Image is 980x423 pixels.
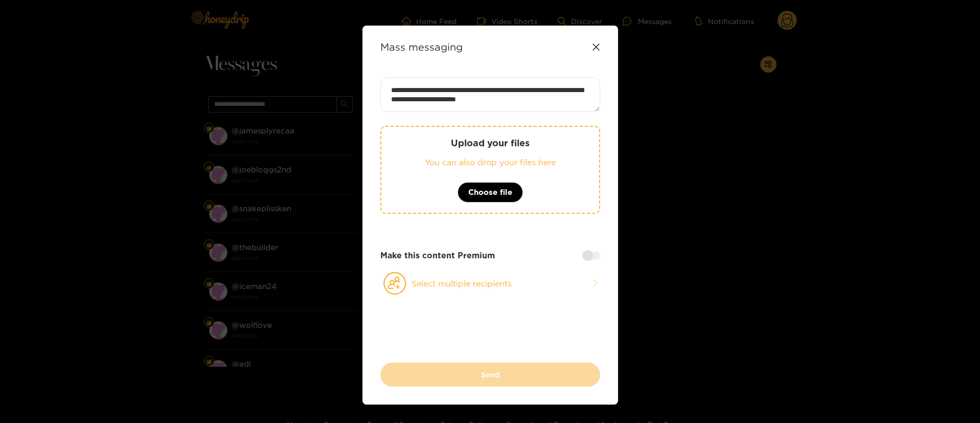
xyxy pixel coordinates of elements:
button: Send [380,363,600,387]
strong: Make this content Premium [380,250,495,261]
p: Upload your files [402,137,579,149]
p: You can also drop your files here [402,157,579,168]
strong: Mass messaging [380,41,463,53]
span: Choose file [468,186,512,198]
button: Select multiple recipients [380,272,600,295]
button: Choose file [458,182,523,203]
